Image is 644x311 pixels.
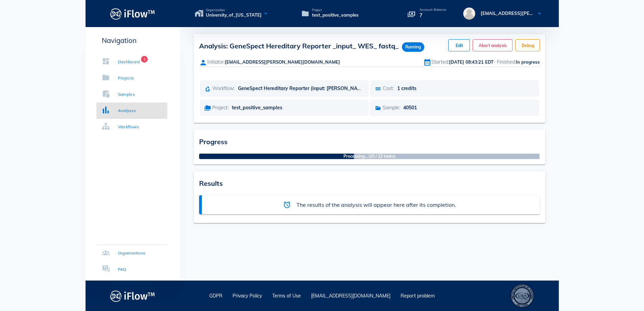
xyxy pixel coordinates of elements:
span: Analysis: GeneSpect Hereditary Reporter _input_ WES_ fastq_ [199,42,424,50]
button: Edit [448,39,470,51]
span: Workflow: [212,85,235,91]
span: Started: [431,59,449,65]
span: Progress [199,137,228,146]
span: test_positive_samples [312,12,359,19]
strong: Processing... (10 / 22 tasks) [343,153,396,159]
span: Debug [521,43,534,48]
i: alarm [283,201,291,209]
a: Logo [86,6,180,21]
span: Results [199,179,223,187]
span: test_positive_samples [232,105,282,111]
p: Navigation [96,35,167,46]
span: Cost: [383,85,394,91]
div: Projects [118,75,134,82]
div: The results of the analysis will appear here after its completion. [296,201,456,209]
iframe: Drift Widget Chat Controller [610,277,636,303]
div: FAQ [118,266,126,273]
span: GeneSpect Hereditary Reporter (input: [PERSON_NAME], fastq) [238,85,382,91]
span: [EMAIL_ADDRESS][PERSON_NAME][DOMAIN_NAME] [481,10,597,16]
div: Analyses [118,107,136,114]
span: Initiator: [207,59,225,65]
span: - Finished: [494,59,516,65]
div: Dashboard [118,59,140,65]
a: GDPR [209,293,222,299]
span: University_of_[US_STATE] [206,12,262,19]
span: Sample: [383,105,400,111]
span: Abort analysis [478,43,507,48]
img: avatar.16069ca8.svg [463,7,475,20]
button: Debug [515,39,540,51]
p: 7 [420,12,447,19]
p: Account Balance [420,8,447,12]
span: [EMAIL_ADDRESS][PERSON_NAME][DOMAIN_NAME] [225,59,340,65]
div: ISO 13485 – Quality Management System [510,284,534,308]
a: [EMAIL_ADDRESS][DOMAIN_NAME] [311,293,390,299]
a: Privacy Policy [233,293,262,299]
a: Report problem [401,293,435,299]
span: Project: [212,105,229,111]
span: Running [402,42,424,52]
span: Edit [454,43,464,48]
img: logo [110,288,155,304]
span: 1 credits [397,85,416,91]
span: Badge [141,56,148,63]
div: Workflows [118,124,139,130]
span: Project [312,8,359,12]
div: Organizations [118,250,146,257]
a: Terms of Use [272,293,301,299]
div: Samples [118,91,135,98]
button: Abort analysis [473,39,512,51]
span: [DATE] 08:43:21 EDT [449,59,494,65]
span: 40501 [403,105,417,111]
span: In progress [516,59,540,65]
span: Organization [206,8,262,12]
